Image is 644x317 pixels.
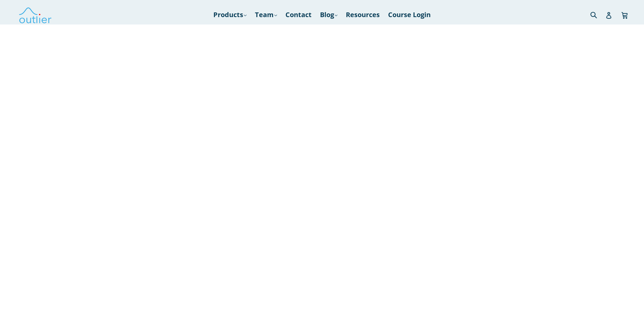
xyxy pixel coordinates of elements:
input: Search [589,8,607,21]
a: Resources [342,9,383,21]
a: Course Login [385,9,434,21]
a: Products [210,9,250,21]
img: Outlier Linguistics [18,5,52,24]
a: Team [252,9,280,21]
a: Blog [317,9,341,21]
a: Contact [282,9,315,21]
